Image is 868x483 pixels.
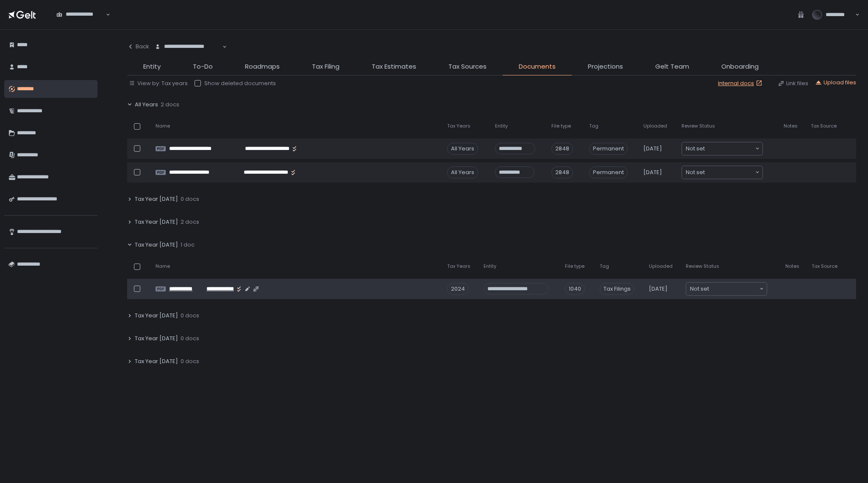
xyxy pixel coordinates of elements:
div: Search for option [51,6,110,24]
span: Permanent [589,167,628,178]
span: [DATE] [649,285,668,293]
span: Tax Filing [312,62,339,72]
div: All Years [447,167,478,178]
a: Internal docs [718,80,764,87]
span: Gelt Team [655,62,689,72]
div: All Years [447,143,478,155]
span: File type [551,123,571,129]
div: Search for option [682,142,762,155]
span: Entity [143,62,161,72]
span: Review Status [682,123,715,129]
span: Tax Year [DATE] [135,218,178,226]
input: Search for option [709,285,759,293]
span: 0 docs [181,335,199,342]
div: Search for option [686,283,767,295]
button: View by: Tax years [129,80,188,87]
span: Notes [785,263,799,269]
span: Name [156,263,170,269]
span: Onboarding [721,62,759,72]
span: Documents [519,62,556,72]
span: Uploaded [643,123,667,129]
span: Tax Year [DATE] [135,195,178,203]
input: Search for option [705,168,754,177]
span: Projections [588,62,623,72]
div: Search for option [682,166,762,179]
span: 1 doc [181,241,195,249]
span: Tax Year [DATE] [135,335,178,342]
span: To-Do [193,62,213,72]
div: 2848 [551,167,573,178]
span: Entity [495,123,508,129]
span: All Years [135,101,158,108]
div: Back [127,43,149,50]
span: Tag [589,123,598,129]
input: Search for option [705,144,754,153]
span: Tax Year [DATE] [135,358,178,365]
span: 2 docs [181,218,199,226]
span: Notes [784,123,798,129]
span: Tax Years [447,123,470,129]
span: Entity [484,263,496,269]
div: Search for option [149,38,227,56]
span: Tax Source [811,123,837,129]
button: Back [127,38,149,55]
span: Not set [686,168,705,177]
button: Link files [778,80,808,87]
span: Tax Source [812,263,837,269]
span: [DATE] [643,169,662,176]
div: 1040 [565,283,585,295]
span: Not set [686,144,705,153]
span: 2 docs [161,101,179,108]
span: Uploaded [649,263,673,269]
span: Tax Year [DATE] [135,312,178,319]
span: File type [565,263,584,269]
span: Tax Filings [600,283,634,295]
span: Not set [690,285,709,293]
span: 0 docs [181,312,199,319]
input: Search for option [56,18,105,27]
span: Name [156,123,170,129]
div: 2024 [447,283,469,295]
div: 2848 [551,143,573,155]
span: Roadmaps [245,62,280,72]
span: Tax Sources [448,62,487,72]
span: Tax Estimates [372,62,416,72]
span: Review Status [686,263,719,269]
span: Tax Years [447,263,470,269]
span: [DATE] [643,145,662,153]
span: Permanent [589,143,628,155]
span: 0 docs [181,195,199,203]
span: 0 docs [181,358,199,365]
span: Tax Year [DATE] [135,241,178,249]
button: Upload files [815,79,856,86]
input: Search for option [155,50,222,59]
span: Tag [600,263,609,269]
